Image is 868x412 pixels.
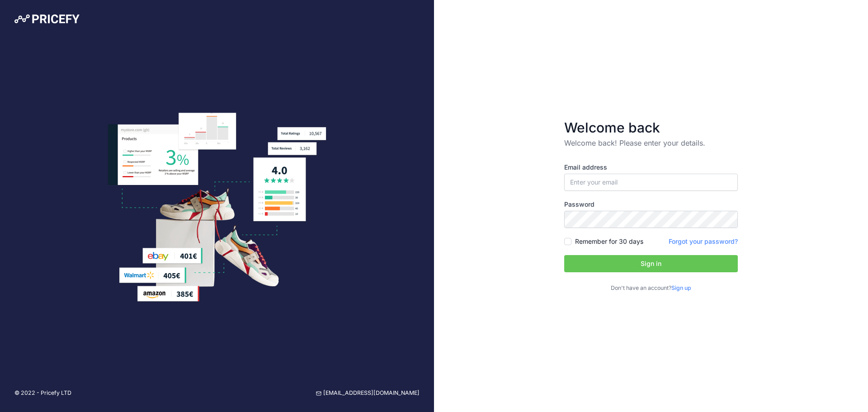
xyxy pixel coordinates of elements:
[316,389,420,398] a: [EMAIL_ADDRESS][DOMAIN_NAME]
[564,119,738,136] h3: Welcome back
[564,200,738,209] label: Password
[575,237,643,246] label: Remember for 30 days
[14,389,71,398] p: © 2022 - Pricefy LTD
[14,14,80,24] img: Pricefy
[564,174,738,191] input: Enter your email
[671,284,691,291] a: Sign up
[564,255,738,272] button: Sign in
[669,237,738,245] a: Forgot your password?
[564,163,738,172] label: Email address
[564,137,738,148] p: Welcome back! Please enter your details.
[564,284,738,293] p: Don't have an account?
